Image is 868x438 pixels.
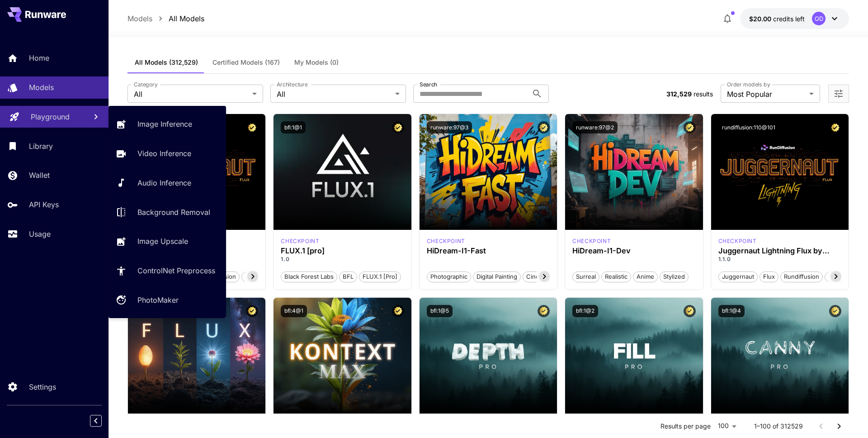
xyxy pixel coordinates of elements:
button: Certified Model – Vetted for best performance and includes a commercial license. [538,121,550,133]
span: credits left [773,15,805,23]
button: Collapse sidebar [90,415,102,427]
span: flux [760,272,778,281]
p: All Models [169,13,204,24]
p: Video Inference [137,148,191,159]
span: All [134,89,249,100]
button: bfl:1@4 [718,305,745,317]
a: Audio Inference [108,172,226,194]
p: Usage [29,229,51,239]
label: Search [420,81,437,88]
h3: Juggernaut Lightning Flux by RunDiffusion [718,247,841,255]
button: rundiffusion:110@101 [718,121,779,133]
span: Anime [633,272,657,281]
button: runware:97@2 [572,121,618,133]
nav: breadcrumb [127,13,204,24]
p: PhotoMaker [137,295,179,305]
div: fluxpro [281,237,319,245]
p: ControlNet Preprocess [137,265,215,276]
span: All [277,89,392,100]
a: Image Upscale [108,230,226,252]
button: bfl:1@1 [281,121,306,133]
p: Home [29,52,49,63]
h3: FLUX.1 [pro] [281,247,404,255]
button: Certified Model – Vetted for best performance and includes a commercial license. [246,305,258,317]
span: results [693,90,713,98]
p: Background Removal [137,207,210,218]
p: Models [29,82,54,93]
div: OD [812,12,826,25]
button: Certified Model – Vetted for best performance and includes a commercial license. [392,121,404,133]
p: Image Upscale [137,236,188,247]
span: $20.00 [749,15,773,23]
button: Certified Model – Vetted for best performance and includes a commercial license. [684,305,696,317]
button: bfl:1@5 [427,305,453,317]
p: checkpoint [718,237,757,245]
span: Photographic [427,272,471,281]
button: Certified Model – Vetted for best performance and includes a commercial license. [829,305,841,317]
button: Certified Model – Vetted for best performance and includes a commercial license. [829,121,841,133]
span: Black Forest Labs [281,272,337,281]
p: Playground [31,111,70,122]
p: Library [29,141,53,152]
p: Image Inference [137,119,192,129]
p: Wallet [29,170,50,181]
button: Open more filters [833,88,844,100]
span: Stylized [660,272,688,281]
a: Video Inference [108,143,226,165]
button: $20.00 [740,8,849,29]
p: Models [127,13,152,24]
span: rundiffusion [781,272,822,281]
div: HiDream Dev [572,237,611,245]
label: Category [134,81,158,88]
div: 100 [714,419,740,433]
span: My Models (0) [294,58,339,67]
button: Certified Model – Vetted for best performance and includes a commercial license. [538,305,550,317]
button: bfl:4@1 [281,305,307,317]
div: $20.00 [749,14,805,24]
p: Results per page [660,422,711,431]
a: ControlNet Preprocess [108,260,226,282]
span: Surreal [573,272,599,281]
a: Image Inference [108,113,226,135]
span: Digital Painting [473,272,520,281]
button: bfl:1@2 [572,305,598,317]
p: checkpoint [427,237,465,245]
h3: HiDream-I1-Fast [427,247,550,255]
div: FLUX.1 D [718,237,757,245]
span: Cinematic [523,272,557,281]
span: Realistic [602,272,631,281]
p: API Keys [29,199,59,210]
button: Certified Model – Vetted for best performance and includes a commercial license. [392,305,404,317]
span: Most Popular [727,89,806,100]
a: Background Removal [108,201,226,223]
span: All Models (312,529) [135,58,198,67]
span: Certified Models (167) [212,58,280,67]
button: runware:97@3 [427,121,472,133]
p: 1.1.0 [718,255,841,263]
div: HiDream Fast [427,237,465,245]
p: Audio Inference [137,177,191,188]
p: 1–100 of 312529 [754,422,803,431]
button: Certified Model – Vetted for best performance and includes a commercial license. [246,121,258,133]
button: Go to next page [830,417,848,435]
label: Order models by [727,81,770,88]
a: PhotoMaker [108,289,226,311]
span: BFL [340,272,357,281]
p: Settings [29,381,56,392]
span: juggernaut [719,272,757,281]
span: 312,529 [666,90,692,98]
p: 1.0 [281,255,404,263]
span: FLUX.1 [pro] [359,272,401,281]
p: checkpoint [572,237,611,245]
button: Certified Model – Vetted for best performance and includes a commercial license. [684,121,696,133]
h3: HiDream-I1-Dev [572,247,695,255]
span: pro [242,272,258,281]
p: checkpoint [281,237,319,245]
label: Architecture [277,81,307,88]
div: Collapse sidebar [97,413,108,429]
